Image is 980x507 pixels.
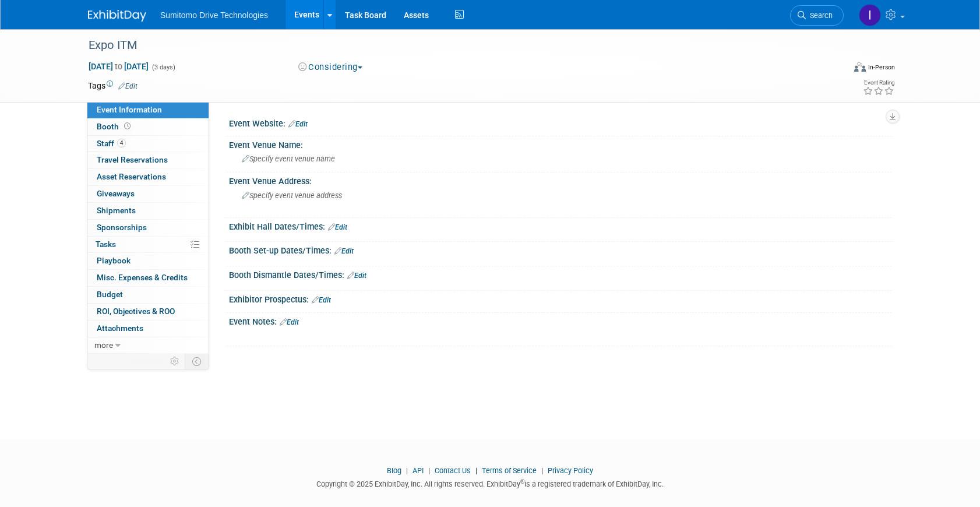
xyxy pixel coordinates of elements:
[87,203,209,219] a: Shipments
[482,466,537,475] a: Terms of Service
[229,242,892,257] div: Booth Set-up Dates/Times:
[242,191,342,200] span: Specify event venue address
[97,155,168,164] span: Travel Reservations
[97,189,135,198] span: Giveaways
[403,466,411,475] span: |
[229,136,892,151] div: Event Venue Name:
[97,256,131,265] span: Playbook
[87,169,209,185] a: Asset Reservations
[113,62,124,71] span: to
[84,35,826,56] div: Expo ITM
[229,313,892,328] div: Event Notes:
[806,11,833,20] span: Search
[97,307,175,316] span: ROI, Objectives & ROO
[87,321,209,337] a: Attachments
[790,5,844,26] a: Search
[242,154,335,163] span: Specify event venue name
[87,287,209,303] a: Budget
[87,304,209,320] a: ROI, Objectives & ROO
[294,61,367,73] button: Considering
[87,220,209,236] a: Sponsorships
[87,270,209,286] a: Misc. Expenses & Credits
[548,466,593,475] a: Privacy Policy
[435,466,471,475] a: Contact Us
[775,61,895,78] div: Event Format
[87,253,209,269] a: Playbook
[165,354,185,369] td: Personalize Event Tab Strip
[229,115,892,130] div: Event Website:
[185,354,209,369] td: Toggle Event Tabs
[87,119,209,135] a: Booth
[97,273,188,282] span: Misc. Expenses & Credits
[87,186,209,202] a: Giveaways
[387,466,401,475] a: Blog
[413,466,424,475] a: API
[88,61,149,72] span: [DATE] [DATE]
[97,206,136,215] span: Shipments
[863,80,894,86] div: Event Rating
[854,62,866,72] img: Format-Inperson.png
[229,218,892,233] div: Exhibit Hall Dates/Times:
[87,337,209,354] a: more
[288,120,308,128] a: Edit
[473,466,480,475] span: |
[868,63,895,72] div: In-Person
[87,102,209,118] a: Event Information
[87,237,209,253] a: Tasks
[97,139,126,148] span: Staff
[117,139,126,147] span: 4
[88,80,138,91] td: Tags
[312,296,331,304] a: Edit
[151,64,175,71] span: (3 days)
[96,240,116,249] span: Tasks
[229,172,892,187] div: Event Venue Address:
[425,466,433,475] span: |
[229,291,892,306] div: Exhibitor Prospectus:
[347,272,366,280] a: Edit
[280,318,299,326] a: Edit
[87,152,209,168] a: Travel Reservations
[118,82,138,90] a: Edit
[97,105,162,114] span: Event Information
[94,340,113,350] span: more
[97,122,133,131] span: Booth
[328,223,347,231] a: Edit
[122,122,133,131] span: Booth not reserved yet
[229,266,892,281] div: Booth Dismantle Dates/Times:
[160,10,268,20] span: Sumitomo Drive Technologies
[859,4,881,26] img: Iram Rincón
[87,136,209,152] a: Staff4
[88,10,146,22] img: ExhibitDay
[334,247,354,255] a: Edit
[97,223,147,232] span: Sponsorships
[97,172,166,181] span: Asset Reservations
[97,290,123,299] span: Budget
[538,466,546,475] span: |
[520,478,524,485] sup: ®
[97,323,143,333] span: Attachments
